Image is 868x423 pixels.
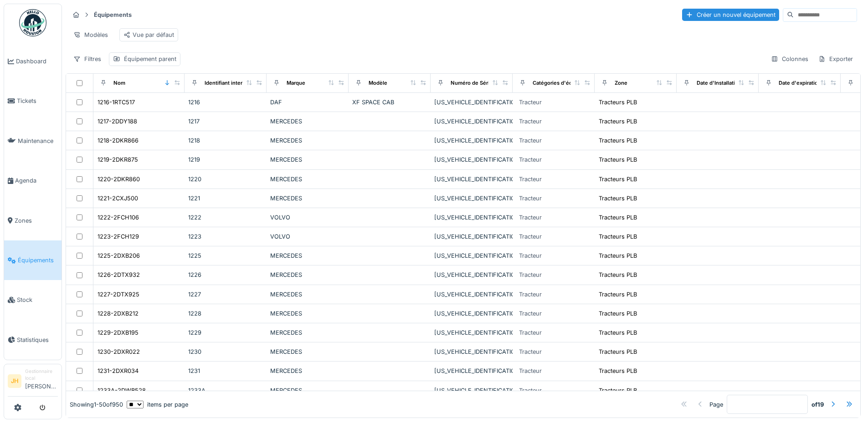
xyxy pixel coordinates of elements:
[8,374,21,388] li: JH
[287,79,305,87] div: Marque
[69,52,105,66] div: Filtres
[188,213,263,222] div: 1222
[434,309,509,318] div: [US_VEHICLE_IDENTIFICATION_NUMBER]
[270,290,345,299] div: MERCEDES
[270,367,345,375] div: MERCEDES
[98,155,138,164] div: 1219-2DKR875
[90,10,135,19] strong: Équipements
[434,367,509,375] div: [US_VEHICLE_IDENTIFICATION_NUMBER]
[599,155,637,164] div: Tracteurs PLB
[17,296,58,304] span: Stock
[98,136,139,145] div: 1218-2DKR866
[270,117,345,126] div: MERCEDES
[519,328,542,337] div: Tracteur
[188,232,263,241] div: 1223
[599,194,637,203] div: Tracteurs PLB
[127,400,188,409] div: items per page
[270,251,345,260] div: MERCEDES
[434,232,509,241] div: [US_VEHICLE_IDENTIFICATION_NUMBER]
[98,270,140,279] div: 1226-2DTX932
[270,309,345,318] div: MERCEDES
[270,98,345,107] div: DAF
[434,213,509,222] div: [US_VEHICLE_IDENTIFICATION_NUMBER]
[270,175,345,183] div: MERCEDES
[451,79,493,87] div: Numéro de Série
[434,290,509,299] div: [US_VEHICLE_IDENTIFICATION_NUMBER]
[70,400,123,409] div: Showing 1 - 50 of 950
[599,251,637,260] div: Tracteurs PLB
[188,347,263,356] div: 1230
[352,98,427,107] div: XF SPACE CAB
[599,309,637,318] div: Tracteurs PLB
[519,347,542,356] div: Tracteur
[599,213,637,222] div: Tracteurs PLB
[188,270,263,279] div: 1226
[205,79,249,87] div: Identifiant interne
[4,121,62,161] a: Maintenance
[15,216,58,225] span: Zones
[98,175,140,183] div: 1220-2DKR860
[767,52,812,66] div: Colonnes
[188,155,263,164] div: 1219
[599,386,637,395] div: Tracteurs PLB
[98,367,139,375] div: 1231-2DXR034
[98,232,139,241] div: 1223-2FCH129
[519,386,542,395] div: Tracteur
[98,213,139,222] div: 1222-2FCH106
[270,213,345,222] div: VOLVO
[519,175,542,183] div: Tracteur
[519,117,542,126] div: Tracteur
[188,175,263,183] div: 1220
[188,251,263,260] div: 1225
[4,161,62,200] a: Agenda
[519,213,542,222] div: Tracteur
[434,328,509,337] div: [US_VEHICLE_IDENTIFICATION_NUMBER]
[270,155,345,164] div: MERCEDES
[98,251,140,260] div: 1225-2DXB206
[434,117,509,126] div: [US_VEHICLE_IDENTIFICATION_NUMBER]
[599,136,637,145] div: Tracteurs PLB
[270,194,345,203] div: MERCEDES
[98,386,146,395] div: 1233A-2DWB528
[188,136,263,145] div: 1218
[18,256,58,265] span: Équipements
[17,97,58,105] span: Tickets
[98,98,135,107] div: 1216-1RTC517
[98,309,139,318] div: 1228-2DXB212
[434,270,509,279] div: [US_VEHICLE_IDENTIFICATION_NUMBER]
[270,347,345,356] div: MERCEDES
[69,28,112,41] div: Modèles
[519,270,542,279] div: Tracteur
[16,57,58,66] span: Dashboard
[599,290,637,299] div: Tracteurs PLB
[682,9,779,21] div: Créer un nouvel équipement
[270,328,345,337] div: MERCEDES
[98,117,137,126] div: 1217-2DDY188
[434,155,509,164] div: [US_VEHICLE_IDENTIFICATION_NUMBER]
[599,98,637,107] div: Tracteurs PLB
[599,367,637,375] div: Tracteurs PLB
[270,232,345,241] div: VOLVO
[8,368,58,397] a: JH Gestionnaire local[PERSON_NAME]
[4,280,62,320] a: Stock
[270,386,345,395] div: MERCEDES
[519,194,542,203] div: Tracteur
[434,347,509,356] div: [US_VEHICLE_IDENTIFICATION_NUMBER]
[434,175,509,183] div: [US_VEHICLE_IDENTIFICATION_NUMBER]
[188,328,263,337] div: 1229
[709,400,723,409] div: Page
[533,79,596,87] div: Catégories d'équipement
[124,55,176,63] div: Équipement parent
[123,31,174,39] div: Vue par défaut
[812,400,824,409] strong: of 19
[17,336,58,344] span: Statistiques
[4,81,62,121] a: Tickets
[814,52,857,66] div: Exporter
[779,79,821,87] div: Date d'expiration
[98,290,139,299] div: 1227-2DTX925
[188,386,263,395] div: 1233A
[434,136,509,145] div: [US_VEHICLE_IDENTIFICATION_NUMBER]
[599,175,637,183] div: Tracteurs PLB
[270,136,345,145] div: MERCEDES
[519,290,542,299] div: Tracteur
